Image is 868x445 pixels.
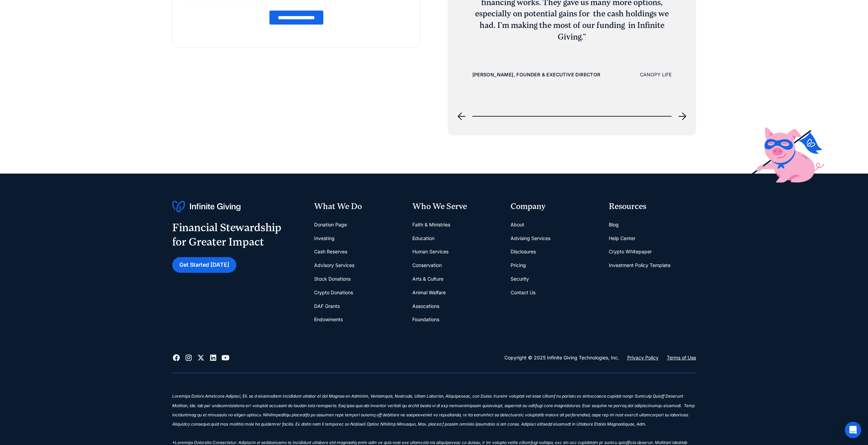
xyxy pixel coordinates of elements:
[609,201,696,212] div: Resources
[412,286,446,299] a: Animal Welfare
[314,201,401,212] div: What We Do
[314,299,340,313] a: DAF Grants
[172,384,696,393] div: ‍ ‍ ‍
[511,272,529,286] a: Security
[511,245,536,258] a: Disclosures
[412,272,443,286] a: Arts & Culture
[511,286,535,299] a: Contact Us
[412,258,442,272] a: Conservation
[511,232,550,245] a: Advising Services
[609,232,635,245] a: Help Center
[674,108,691,124] div: next slide
[172,221,281,249] div: Financial Stewardship for Greater Impact
[412,313,439,326] a: Foundations
[412,299,439,313] a: Assocations
[412,245,448,258] a: Human Services
[453,108,470,124] div: previous slide
[472,71,601,79] div: [PERSON_NAME], Founder & Executive Director
[845,422,861,438] div: Open Intercom Messenger
[314,313,343,326] a: Endowments
[172,257,236,272] a: Get Started [DATE]
[314,232,335,245] a: Investing
[609,245,652,258] a: Crypto Whitepaper
[511,258,526,272] a: Pricing
[609,218,619,232] a: Blog
[314,258,354,272] a: Advisory Services
[504,354,619,362] div: Copyright © 2025 Infinite Giving Technologies, Inc.
[412,218,450,232] a: Faith & Ministries
[314,218,347,232] a: Donation Page
[412,201,500,212] div: Who We Serve
[314,286,353,299] a: Crypto Donations
[667,354,696,362] a: Terms of Use
[314,245,347,258] a: Cash Reserves
[412,232,435,245] a: Education
[511,201,598,212] div: Company
[627,354,659,362] a: Privacy Policy
[314,272,351,286] a: Stock Donations
[511,218,524,232] a: About
[640,71,672,79] div: CANOPY LIFE
[609,258,671,272] a: Investment Policy Template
